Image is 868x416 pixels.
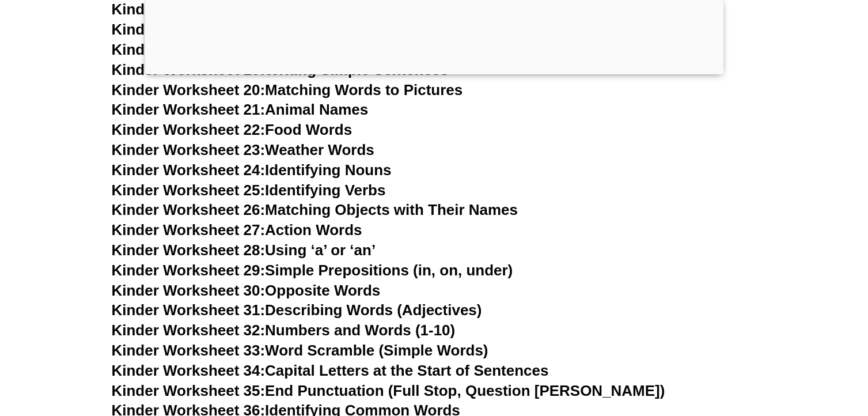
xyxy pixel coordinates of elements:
[112,81,463,99] a: Kinder Worksheet 20:Matching Words to Pictures
[112,342,488,359] a: Kinder Worksheet 33:Word Scramble (Simple Words)
[112,81,266,99] span: Kinder Worksheet 20:
[112,21,422,38] a: Kinder Worksheet 17:Tracing Simple Words
[112,282,381,299] a: Kinder Worksheet 30:Opposite Words
[112,301,482,319] a: Kinder Worksheet 31:Describing Words (Adjectives)
[112,342,266,359] span: Kinder Worksheet 33:
[676,286,868,416] iframe: Chat Widget
[112,322,266,339] span: Kinder Worksheet 32:
[112,221,362,239] a: Kinder Worksheet 27:Action Words
[112,301,266,319] span: Kinder Worksheet 31:
[112,362,266,379] span: Kinder Worksheet 34:
[112,241,266,259] span: Kinder Worksheet 28:
[112,141,266,158] span: Kinder Worksheet 23:
[112,61,449,78] a: Kinder Worksheet 19:Writing Simple Sentences
[112,161,266,179] span: Kinder Worksheet 24:
[112,101,266,118] span: Kinder Worksheet 21:
[112,362,549,379] a: Kinder Worksheet 34:Capital Letters at the Start of Sentences
[112,101,369,118] a: Kinder Worksheet 21:Animal Names
[112,1,463,18] a: Kinder Worksheet 16:Matching Pictures to Words
[112,21,266,38] span: Kinder Worksheet 17:
[112,141,374,158] a: Kinder Worksheet 23:Weather Words
[112,1,266,18] span: Kinder Worksheet 16:
[112,161,392,179] a: Kinder Worksheet 24:Identifying Nouns
[112,262,513,279] a: Kinder Worksheet 29:Simple Prepositions (in, on, under)
[112,61,266,78] span: Kinder Worksheet 19:
[112,181,266,199] span: Kinder Worksheet 25:
[112,121,352,138] a: Kinder Worksheet 22:Food Words
[112,201,518,218] a: Kinder Worksheet 26:Matching Objects with Their Names
[112,201,266,218] span: Kinder Worksheet 26:
[112,322,456,339] a: Kinder Worksheet 32:Numbers and Words (1-10)
[112,41,486,58] a: Kinder Worksheet 18:Identifying Simple Sight Words
[112,282,266,299] span: Kinder Worksheet 30:
[112,181,386,199] a: Kinder Worksheet 25:Identifying Verbs
[112,382,266,399] span: Kinder Worksheet 35:
[112,241,376,259] a: Kinder Worksheet 28:Using ‘a’ or ‘an’
[112,121,266,138] span: Kinder Worksheet 22:
[112,262,266,279] span: Kinder Worksheet 29:
[112,382,665,399] a: Kinder Worksheet 35:End Punctuation (Full Stop, Question [PERSON_NAME])
[112,41,266,58] span: Kinder Worksheet 18:
[112,221,266,239] span: Kinder Worksheet 27:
